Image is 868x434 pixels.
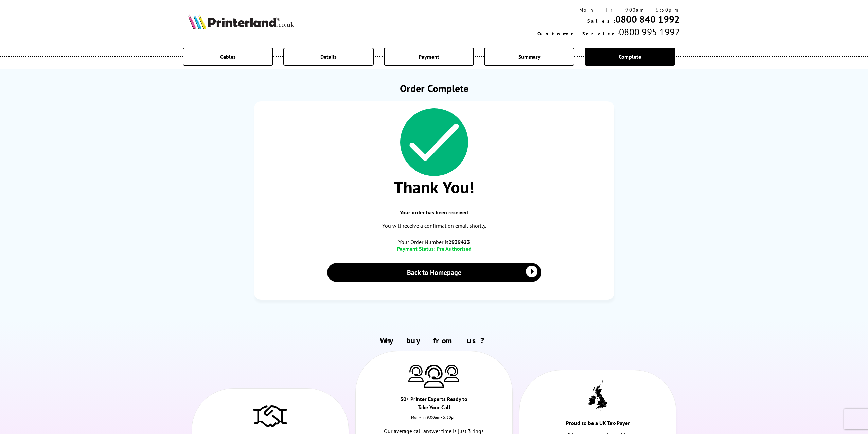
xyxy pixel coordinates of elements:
div: Mon - Fri 9:00am - 5.30pm [356,415,512,427]
img: Trusted Service [253,402,287,429]
a: 0800 840 1992 [615,13,680,25]
span: Summary [518,53,541,60]
span: Your Order Number is [261,239,607,245]
span: Sales: [587,18,615,24]
span: Your order has been received [261,209,607,216]
h2: Why buy from us? [188,335,680,346]
div: 30+ Printer Experts Ready to Take Your Call [395,395,473,415]
img: Printerland Logo [188,14,294,29]
span: Customer Service: [537,31,619,37]
img: Printer Experts [408,365,424,382]
a: Back to Homepage [327,263,541,282]
span: 0800 995 1992 [619,25,680,38]
span: Complete [619,53,641,60]
span: Cables [220,53,236,60]
img: UK tax payer [588,380,607,411]
span: Pre Authorised [437,245,472,252]
img: Printer Experts [444,365,459,382]
div: Proud to be a UK Tax-Payer [559,419,637,431]
img: Printer Experts [424,365,444,388]
div: Mon - Fri 9:00am - 5:30pm [537,7,680,13]
b: 2939423 [448,239,470,245]
h1: Order Complete [254,81,614,95]
span: Payment Status: [397,245,435,252]
span: Details [320,53,337,60]
p: You will receive a confirmation email shortly. [261,221,607,230]
span: Payment [419,53,439,60]
span: Thank You! [261,176,607,198]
